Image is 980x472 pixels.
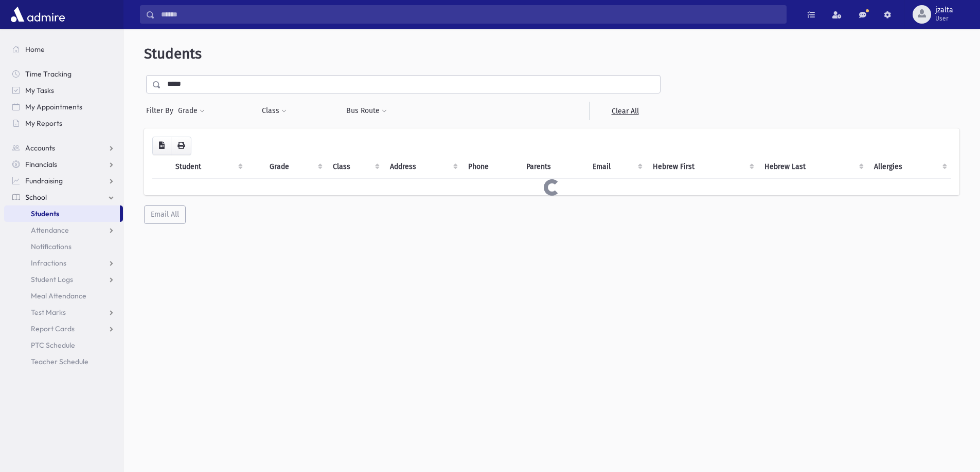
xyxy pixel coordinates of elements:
[31,291,86,300] span: Meal Attendance
[4,41,123,58] a: Home
[31,258,66,268] span: Infractions
[4,140,123,156] a: Accounts
[520,155,586,179] th: Parents
[4,66,123,82] a: Time Tracking
[4,271,123,288] a: Student Logs
[8,4,67,25] img: AdmirePro
[589,102,661,120] a: Clear All
[31,341,75,350] span: PTC Schedule
[25,143,55,153] span: Accounts
[25,86,54,95] span: My Tasks
[31,275,73,284] span: Student Logs
[4,205,120,222] a: Students
[586,155,647,179] th: Email
[25,45,45,54] span: Home
[31,209,59,218] span: Students
[144,205,186,224] button: Email All
[4,304,123,320] a: Test Marks
[31,357,88,366] span: Teacher Schedule
[935,6,953,14] span: jzalta
[25,176,63,185] span: Fundraising
[4,353,123,370] a: Teacher Schedule
[146,105,177,116] span: Filter By
[384,155,462,179] th: Address
[25,69,72,79] span: Time Tracking
[758,155,868,179] th: Hebrew Last
[4,320,123,337] a: Report Cards
[462,155,520,179] th: Phone
[169,155,247,179] th: Student
[152,137,171,155] button: CSV
[144,45,202,62] span: Students
[171,137,191,155] button: Print
[25,102,82,111] span: My Appointments
[4,189,123,205] a: School
[177,102,205,120] button: Grade
[263,155,326,179] th: Grade
[155,5,786,24] input: Search
[4,99,123,115] a: My Appointments
[4,156,123,173] a: Financials
[868,155,951,179] th: Allergies
[346,102,387,120] button: Bus Route
[25,193,47,202] span: School
[327,155,384,179] th: Class
[935,14,953,23] span: User
[4,255,123,271] a: Infractions
[4,337,123,353] a: PTC Schedule
[4,288,123,304] a: Meal Attendance
[31,242,72,251] span: Notifications
[25,119,62,128] span: My Reports
[25,160,57,169] span: Financials
[4,222,123,238] a: Attendance
[31,225,69,235] span: Attendance
[4,238,123,255] a: Notifications
[4,173,123,189] a: Fundraising
[647,155,758,179] th: Hebrew First
[31,308,66,317] span: Test Marks
[261,102,287,120] button: Class
[4,115,123,131] a: My Reports
[4,82,123,99] a: My Tasks
[31,324,75,333] span: Report Cards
